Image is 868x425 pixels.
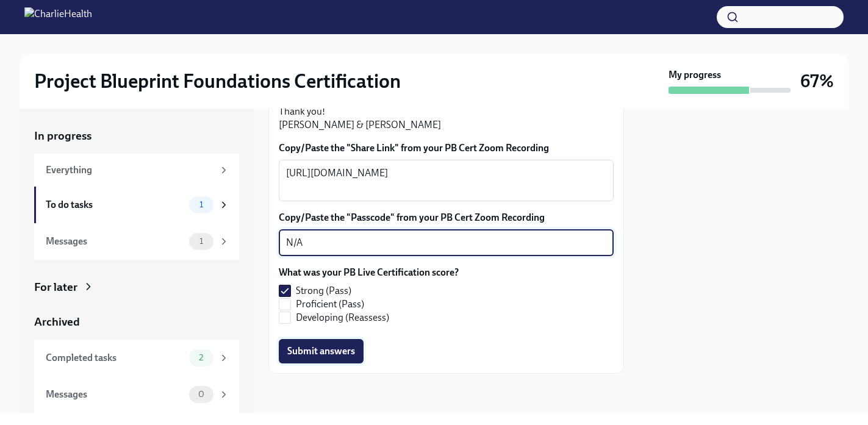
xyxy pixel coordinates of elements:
[296,311,389,324] span: Developing (Reassess)
[34,69,401,93] h2: Project Blueprint Foundations Certification
[192,200,210,209] span: 1
[34,279,239,295] a: For later
[191,390,212,399] span: 0
[192,237,210,246] span: 1
[296,298,364,311] span: Proficient (Pass)
[286,235,606,250] textarea: N/A
[279,105,614,132] p: Thank you! [PERSON_NAME] & [PERSON_NAME]
[46,198,184,212] div: To do tasks
[287,345,355,357] span: Submit answers
[46,351,184,365] div: Completed tasks
[34,376,239,413] a: Messages0
[34,154,239,187] a: Everything
[34,128,239,144] a: In progress
[296,284,351,298] span: Strong (Pass)
[279,141,614,155] label: Copy/Paste the "Share Link" from your PB Cert Zoom Recording
[34,223,239,260] a: Messages1
[34,187,239,223] a: To do tasks1
[34,314,239,330] a: Archived
[46,235,184,248] div: Messages
[286,166,606,195] textarea: [URL][DOMAIN_NAME]
[34,279,77,295] div: For later
[279,339,364,363] button: Submit answers
[800,70,834,92] h3: 67%
[192,353,210,362] span: 2
[46,388,184,401] div: Messages
[34,340,239,376] a: Completed tasks2
[279,211,614,224] label: Copy/Paste the "Passcode" from your PB Cert Zoom Recording
[24,7,92,27] img: CharlieHealth
[279,266,459,279] label: What was your PB Live Certification score?
[46,163,213,177] div: Everything
[669,68,721,82] strong: My progress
